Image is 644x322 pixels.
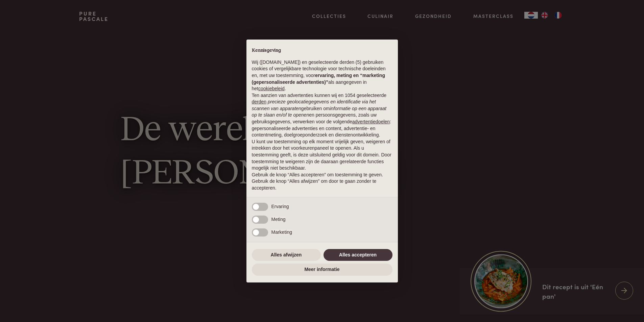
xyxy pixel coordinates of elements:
[252,92,392,139] p: Ten aanzien van advertenties kunnen wij en 1054 geselecteerde gebruiken om en persoonsgegevens, z...
[258,86,285,91] a: cookiebeleid
[252,249,321,261] button: Alles afwijzen
[252,48,392,54] h2: Kennisgeving
[271,204,289,209] span: Ervaring
[252,172,392,192] p: Gebruik de knop “Alles accepteren” om toestemming te geven. Gebruik de knop “Alles afwijzen” om d...
[252,99,267,105] button: derden
[252,139,392,172] p: U kunt uw toestemming op elk moment vrijelijk geven, weigeren of intrekken door het voorkeurenpan...
[252,106,387,118] em: informatie op een apparaat op te slaan en/of te openen
[271,229,292,235] span: Marketing
[352,119,390,125] button: advertentiedoelen
[252,59,392,92] p: Wij ([DOMAIN_NAME]) en geselecteerde derden (5) gebruiken cookies of vergelijkbare technologie vo...
[252,99,376,111] em: precieze geolocatiegegevens en identificatie via het scannen van apparaten
[252,264,392,276] button: Meer informatie
[271,217,286,222] span: Meting
[324,249,392,261] button: Alles accepteren
[252,73,385,85] strong: ervaring, meting en “marketing (gepersonaliseerde advertenties)”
